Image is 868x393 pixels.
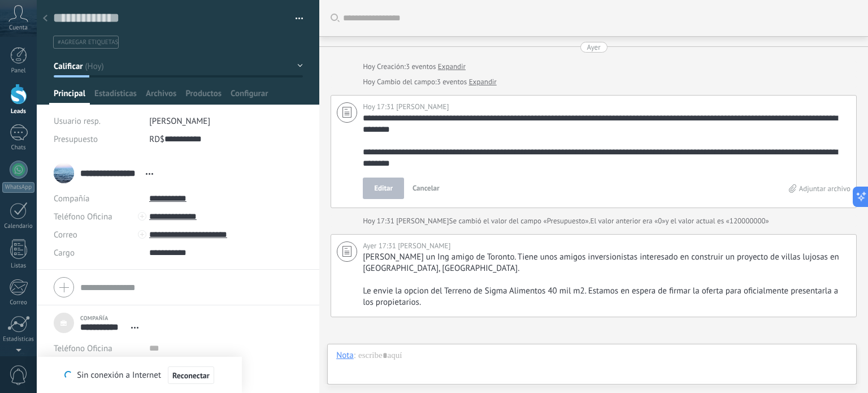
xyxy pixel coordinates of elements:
[354,350,355,361] span: :
[408,178,444,199] button: Cancelar
[398,241,450,251] span: Jose Rafael Noesi
[2,299,35,306] div: Correo
[54,211,112,222] span: Teléfono Oficina
[54,343,112,354] span: Teléfono Oficina
[185,88,222,105] span: Productos
[363,76,377,88] div: Hoy
[789,184,850,193] label: Adjuntar archivo
[54,244,141,262] div: Cargo
[2,144,35,152] div: Chats
[54,130,141,148] div: Presupuesto
[54,339,112,357] button: Teléfono Oficina
[2,336,35,343] div: Estadísticas
[363,76,497,88] div: Cambio del campo:
[54,112,141,130] div: Usuario resp.
[413,183,440,193] span: Cancelar
[54,230,77,240] span: Correo
[231,88,268,105] span: Configurar
[363,101,396,113] div: Hoy 17:31
[437,76,467,88] span: 3 eventos
[587,42,601,53] div: Ayer
[64,366,214,385] div: Sin conexión a Internet
[94,88,137,105] span: Estadísticas
[363,61,466,72] div: Creación:
[363,61,377,72] div: Hoy
[2,108,35,115] div: Leads
[80,314,144,322] div: Compañía
[666,215,769,227] span: y el valor actual es «120000000»
[58,38,118,46] span: #agregar etiquetas
[54,249,75,257] span: Cargo
[590,215,665,227] span: El valor anterior era «0»
[54,88,85,105] span: Principal
[363,215,396,227] div: Hoy 17:31
[9,24,28,32] span: Cuenta
[149,130,303,148] div: RD$
[2,67,35,75] div: Panel
[396,102,449,111] span: Jose Rafael Noesi
[54,226,77,244] button: Correo
[406,61,436,72] span: 3 eventos
[168,366,214,385] button: Reconectar
[2,223,35,230] div: Calendario
[363,252,839,274] span: [PERSON_NAME] un Ing amigo de Toronto. Tiene unos amigos inversionistas interesado en construir u...
[54,116,101,127] span: Usuario resp.
[363,240,398,252] div: Ayer 17:31
[54,134,98,145] span: Presupuesto
[2,262,35,270] div: Listas
[374,183,393,194] span: Editar
[149,116,210,127] span: [PERSON_NAME]
[54,208,112,226] button: Teléfono Oficina
[449,215,591,227] span: Se cambió el valor del campo «Presupuesto».
[2,182,34,193] div: WhatsApp
[54,189,141,208] div: Compañía
[469,76,497,88] a: Expandir
[172,372,210,379] span: Reconectar
[396,216,449,226] span: Jose Rafael Noesi
[363,178,404,199] button: Editar
[438,61,466,72] a: Expandir
[146,88,176,105] span: Archivos
[363,286,838,308] span: Le envie la opcion del Terreno de Sigma Alimentos 40 mil m2. Estamos en espera de firmar la ofert...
